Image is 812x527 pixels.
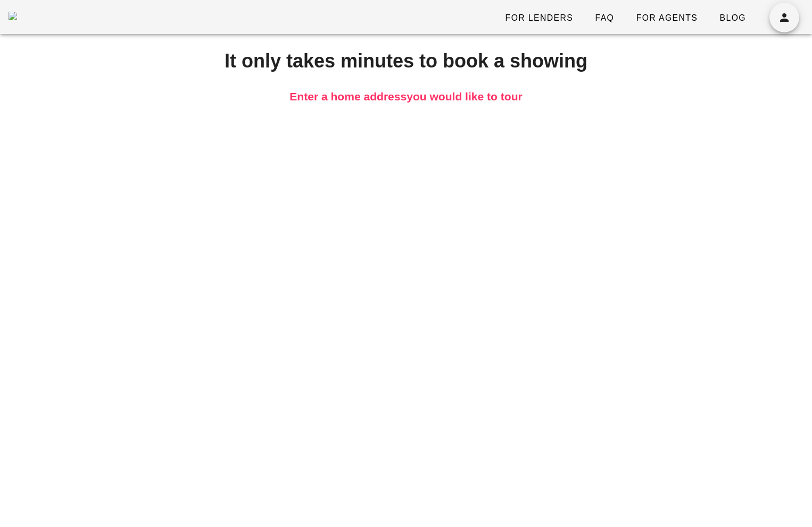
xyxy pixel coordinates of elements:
h3: Enter a home address [97,88,715,105]
span: It only takes minutes to book a showing [225,50,587,72]
span: FAQ [594,13,614,23]
span: For Lenders [504,13,573,23]
img: desktop-logo.png [9,12,17,20]
span: you would like to tour [407,90,522,103]
span: For Agents [635,13,698,23]
a: Blog [710,8,755,28]
a: For Agents [627,8,706,28]
span: Blog [719,13,746,23]
a: For Lenders [496,8,582,28]
a: FAQ [586,8,623,28]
